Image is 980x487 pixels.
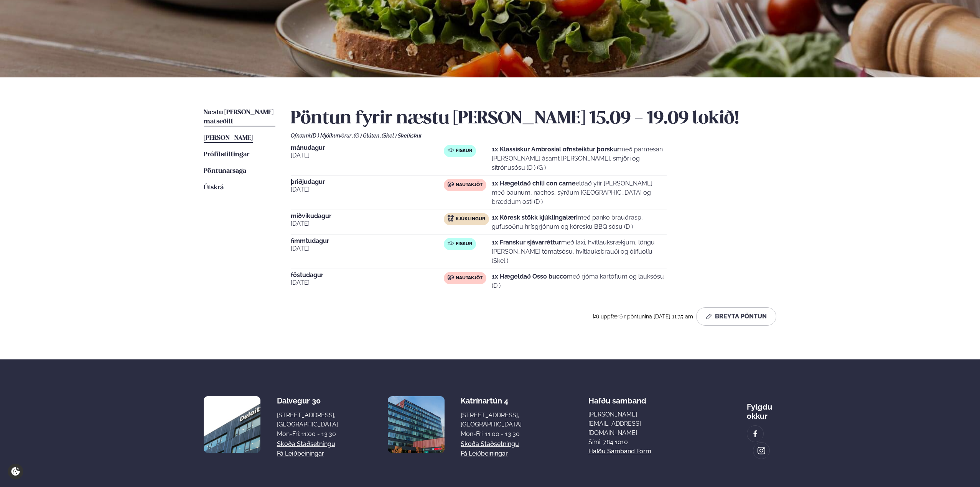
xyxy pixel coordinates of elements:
[456,216,485,222] span: Kjúklingur
[204,151,249,158] span: Prófílstillingar
[588,438,680,447] p: Sími: 784 1010
[696,307,776,326] button: Breyta Pöntun
[448,274,454,280] img: beef.svg
[204,108,275,126] a: Næstu [PERSON_NAME] matseðill
[291,185,444,194] span: [DATE]
[311,133,354,139] span: (D ) Mjólkurvörur ,
[204,167,246,176] a: Pöntunarsaga
[277,430,338,439] div: Mon-Fri: 11:00 - 13:30
[204,183,224,192] a: Útskrá
[448,147,454,153] img: fish.svg
[204,135,253,141] span: [PERSON_NAME]
[291,244,444,253] span: [DATE]
[291,238,444,244] span: fimmtudagur
[277,439,335,449] a: Skoða staðsetningu
[461,449,508,458] a: Fá leiðbeiningar
[492,239,561,246] strong: 1x Franskur sjávarréttur
[588,410,680,438] a: [PERSON_NAME][EMAIL_ADDRESS][DOMAIN_NAME]
[461,396,522,405] div: Katrínartún 4
[388,396,445,453] img: image alt
[448,215,454,221] img: chicken.svg
[204,150,249,159] a: Prófílstillingar
[492,180,576,187] strong: 1x Hægeldað chili con carne
[757,446,766,455] img: image alt
[492,272,667,290] p: með rjóma kartöflum og lauksósu (D )
[461,430,522,439] div: Mon-Fri: 11:00 - 13:30
[461,411,522,429] div: [STREET_ADDRESS], [GEOGRAPHIC_DATA]
[291,133,776,139] div: Ofnæmi:
[492,213,667,231] p: með panko brauðrasp, gufusoðnu hrísgrjónum og kóresku BBQ sósu (D )
[448,181,454,187] img: beef.svg
[277,396,338,405] div: Dalvegur 30
[291,272,444,278] span: föstudagur
[747,426,763,442] a: image alt
[751,430,759,438] img: image alt
[588,447,651,456] a: Hafðu samband form
[382,133,422,139] span: (Skel ) Skelfiskur
[492,146,619,153] strong: 1x Klassískur Ambrosial ofnsteiktur þorskur
[291,145,444,151] span: mánudagur
[204,396,260,453] img: image alt
[448,240,454,246] img: fish.svg
[456,182,483,188] span: Nautakjöt
[291,151,444,160] span: [DATE]
[593,313,693,320] span: Þú uppfærðir pöntunina [DATE] 11:35 am
[204,168,246,174] span: Pöntunarsaga
[354,133,382,139] span: (G ) Glúten ,
[204,109,273,125] span: Næstu [PERSON_NAME] matseðill
[291,213,444,219] span: miðvikudagur
[588,390,646,405] span: Hafðu samband
[291,108,776,130] h2: Pöntun fyrir næstu [PERSON_NAME] 15.09 - 19.09 lokið!
[456,241,472,247] span: Fiskur
[492,273,567,280] strong: 1x Hægeldað Osso bucco
[277,411,338,429] div: [STREET_ADDRESS], [GEOGRAPHIC_DATA]
[8,464,23,479] a: Cookie settings
[492,214,578,221] strong: 1x Kóresk stökk kjúklingalæri
[461,439,519,449] a: Skoða staðsetningu
[747,396,776,421] div: Fylgdu okkur
[492,179,667,207] p: eldað yfir [PERSON_NAME] með baunum, nachos, sýrðum [GEOGRAPHIC_DATA] og bræddum osti (D )
[204,184,224,191] span: Útskrá
[753,443,769,459] a: image alt
[291,179,444,185] span: þriðjudagur
[204,134,253,143] a: [PERSON_NAME]
[277,449,324,458] a: Fá leiðbeiningar
[456,275,483,281] span: Nautakjöt
[492,238,667,266] p: með laxi, hvítlauksrækjum, löngu [PERSON_NAME] tómatsósu, hvítlauksbrauði og ólífuolíu (Skel )
[492,145,667,172] p: með parmesan [PERSON_NAME] ásamt [PERSON_NAME], smjöri og sítrónusósu (D ) (G )
[291,278,444,287] span: [DATE]
[456,148,472,154] span: Fiskur
[291,219,444,228] span: [DATE]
